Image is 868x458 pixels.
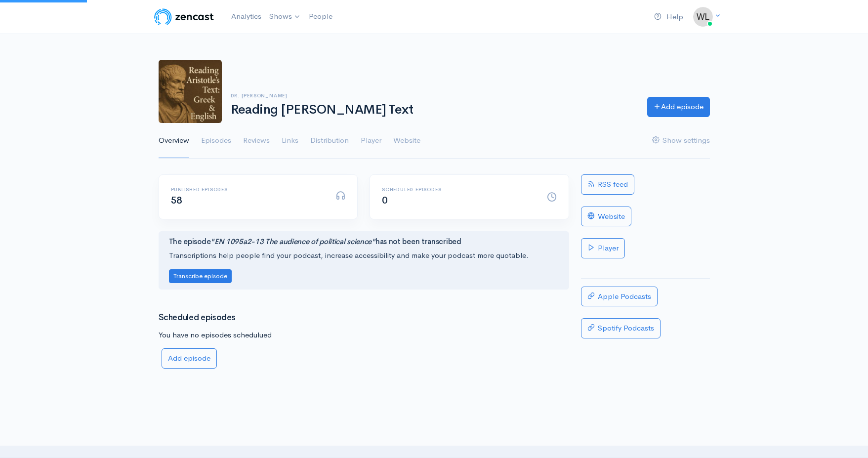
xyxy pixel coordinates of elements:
h6: Published episodes [171,187,324,192]
span: 58 [171,194,182,207]
a: Overview [159,123,189,159]
a: Apple Podcasts [581,287,658,307]
a: Links [282,123,298,159]
h6: Scheduled episodes [382,187,535,192]
a: Help [650,6,687,28]
a: Website [581,207,631,227]
h1: Reading [PERSON_NAME] Text [231,103,635,117]
h4: The episode has not been transcribed [169,238,559,246]
a: Analytics [227,6,265,27]
a: Spotify Podcasts [581,318,661,338]
a: Reviews [243,123,270,159]
a: Add episode [647,97,710,117]
button: Transcribe episode [169,269,232,284]
a: Show settings [652,123,710,159]
h3: Scheduled episodes [159,313,569,323]
a: Player [581,238,625,258]
a: Website [393,123,420,159]
i: "EN 1095a2-13 The audience of political science" [210,237,375,246]
a: RSS feed [581,174,634,195]
a: Transcribe episode [169,271,232,280]
p: Transcriptions help people find your podcast, increase accessibility and make your podcast more q... [169,250,559,261]
p: You have no episodes schedulued [159,330,569,341]
a: Add episode [162,348,217,369]
a: Player [361,123,381,159]
img: ZenCast Logo [153,7,215,27]
span: 0 [382,194,388,207]
a: Shows [265,6,305,28]
a: Episodes [201,123,231,159]
a: People [305,6,336,27]
a: Distribution [310,123,349,159]
img: ... [693,7,713,27]
h6: Dr. [PERSON_NAME] [231,93,635,98]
